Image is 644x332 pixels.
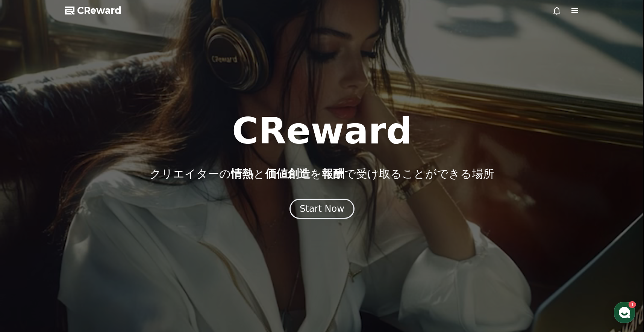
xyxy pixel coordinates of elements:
a: Start Now [289,206,355,213]
span: CReward [77,5,121,17]
span: 報酬 [322,167,344,180]
p: クリエイターの と を で受け取ることができる場所 [150,167,494,181]
h1: CReward [232,113,412,149]
span: 情熱 [231,167,253,180]
a: CReward [65,5,121,17]
span: 価値創造 [265,167,310,180]
button: Start Now [289,199,355,219]
div: Start Now [300,203,344,215]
